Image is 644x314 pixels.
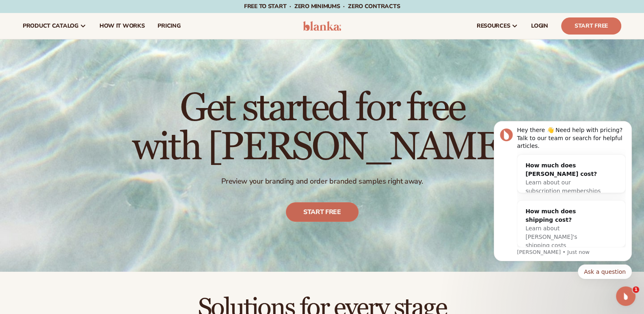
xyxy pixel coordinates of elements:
h1: Get started for free with [PERSON_NAME] [132,89,512,167]
iframe: Intercom notifications message [482,102,644,292]
a: pricing [151,13,187,39]
span: How It Works [99,23,145,29]
a: How It Works [93,13,151,39]
a: LOGIN [525,13,555,39]
img: logo [303,21,341,31]
span: 1 [633,286,639,293]
a: Start Free [561,17,621,35]
a: product catalog [16,13,93,39]
p: Preview your branding and order branded samples right away. [132,177,512,186]
span: Free to start · ZERO minimums · ZERO contracts [244,2,400,10]
a: Start free [286,203,359,222]
span: LOGIN [531,23,548,29]
span: resources [477,23,510,29]
a: resources [470,13,525,39]
span: product catalog [23,23,78,29]
span: pricing [158,23,180,29]
iframe: Intercom live chat [616,286,635,306]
